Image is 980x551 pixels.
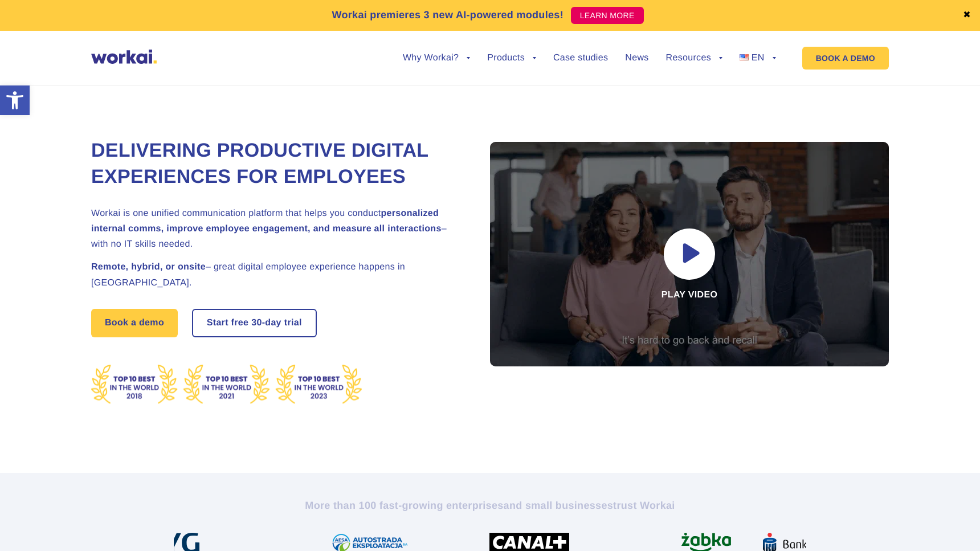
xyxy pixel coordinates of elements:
div: Play video [490,142,889,366]
strong: Remote, hybrid, or onsite [91,262,206,272]
a: Products [487,54,536,63]
h2: More than 100 fast-growing enterprises trust Workai [174,499,806,512]
a: Case studies [553,54,608,63]
a: Book a demo [91,309,178,337]
h2: – great digital employee experience happens in [GEOGRAPHIC_DATA]. [91,259,462,290]
p: Workai premieres 3 new AI-powered modules! [332,7,563,23]
a: LEARN MORE [571,7,644,24]
a: BOOK A DEMO [802,47,889,70]
h1: Delivering Productive Digital Experiences for Employees [91,138,462,190]
i: 30-day [251,319,281,328]
a: News [625,54,648,63]
a: Start free30-daytrial [193,310,316,336]
h2: Workai is one unified communication platform that helps you conduct – with no IT skills needed. [91,206,462,252]
span: EN [752,53,765,63]
a: ✖ [963,11,971,20]
a: Resources [666,54,722,63]
i: and small businesses [504,500,613,511]
a: Why Workai? [403,54,470,63]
